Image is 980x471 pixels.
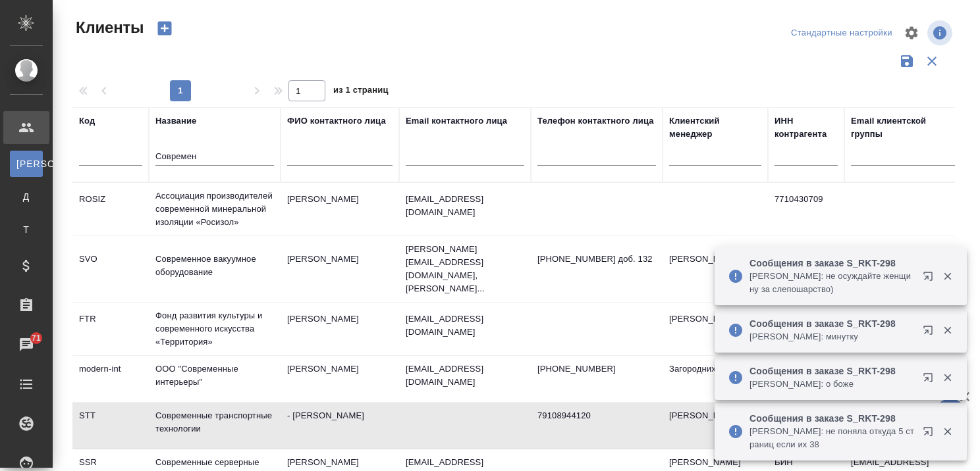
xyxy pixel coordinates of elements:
div: Email клиентской группы [851,114,956,141]
span: Настроить таблицу [896,17,927,49]
span: Д [16,190,36,203]
p: [PERSON_NAME]: не осуждайте женщину за слепошарство) [749,270,914,296]
button: Открыть в новой вкладке [915,263,946,295]
p: [PERSON_NAME]: минутку [749,330,914,343]
div: Клиентский менеджер [669,114,761,141]
button: Закрыть [934,372,961,384]
button: Сбросить фильтры [919,49,944,74]
p: [PERSON_NAME][EMAIL_ADDRESS][DOMAIN_NAME], [PERSON_NAME]... [406,243,524,295]
p: Сообщения в заказе S_RKT-298 [749,364,914,378]
p: [PHONE_NUMBER] [537,362,656,376]
button: Открыть в новой вкладке [915,418,946,450]
td: ООО "Современные интерьеры" [149,356,281,402]
span: [PERSON_NAME] [16,157,36,170]
p: Сообщения в заказе S_RKT-298 [749,257,914,270]
td: Загородних Виктория [663,356,768,402]
td: [PERSON_NAME] [663,246,768,292]
td: [PERSON_NAME] [281,356,399,402]
td: 7710430709 [768,186,844,232]
span: Т [16,223,36,236]
p: [EMAIL_ADDRESS][DOMAIN_NAME] [406,312,524,339]
span: из 1 страниц [333,82,389,101]
p: Сообщения в заказе S_RKT-298 [749,317,914,330]
div: split button [788,23,896,43]
p: [PERSON_NAME]: не поняла откуда 5 страниц если их 38 [749,425,914,451]
td: Современные транспортные технологии [149,403,281,449]
button: Закрыть [934,270,961,282]
div: Код [79,114,95,128]
td: [PERSON_NAME] [663,403,768,449]
a: 71 [3,328,49,361]
td: [PERSON_NAME] [281,246,399,292]
div: Название [155,114,196,128]
td: - [PERSON_NAME] [281,403,399,449]
button: Сохранить фильтры [894,49,919,74]
td: [PERSON_NAME] [281,186,399,232]
a: [PERSON_NAME] [10,151,43,177]
button: Создать [149,17,180,39]
a: Д [10,184,43,210]
p: 79108944120 [537,409,656,422]
td: [PERSON_NAME] [281,306,399,352]
td: Ассоциация производителей современной минеральной изоляции «Росизол» [149,183,281,235]
td: Современное вакуумное оборудование [149,246,281,292]
td: Фонд развития культуры и современного искусства «Территория» [149,303,281,355]
div: ИНН контрагента [775,114,838,141]
p: [PERSON_NAME]: о боже [749,378,914,391]
p: [EMAIL_ADDRESS][DOMAIN_NAME] [406,362,524,389]
div: ФИО контактного лица [287,114,386,128]
button: Закрыть [934,324,961,336]
td: FTR [72,306,149,352]
span: 71 [24,332,49,345]
span: Клиенты [72,17,144,38]
button: Открыть в новой вкладке [915,317,946,349]
button: Открыть в новой вкладке [915,364,946,396]
p: [EMAIL_ADDRESS][DOMAIN_NAME] [406,193,524,219]
div: Телефон контактного лица [537,114,654,128]
p: Сообщения в заказе S_RKT-298 [749,412,914,425]
td: modern-int [72,356,149,402]
a: Т [10,216,43,243]
td: ROSIZ [72,186,149,232]
button: Закрыть [934,426,961,437]
span: Посмотреть информацию [927,20,955,45]
p: [PHONE_NUMBER] доб. 132 [537,253,656,266]
td: [PERSON_NAME] [663,306,768,352]
td: SVO [72,246,149,292]
div: Email контактного лица [406,114,507,128]
td: STT [72,403,149,449]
